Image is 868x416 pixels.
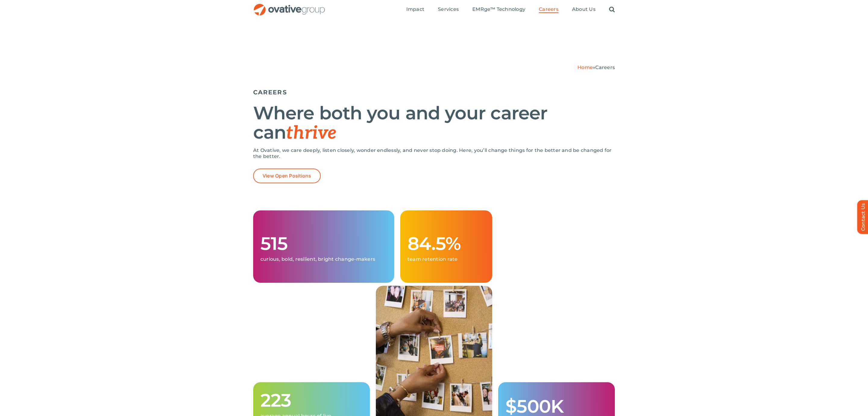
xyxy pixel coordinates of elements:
a: Home [577,65,593,70]
span: EMRge™ Technology [472,6,525,12]
a: Impact [406,6,424,13]
h1: 84.5% [407,234,485,253]
p: team retention rate [407,256,485,262]
img: Careers – Grid 1 [253,286,370,379]
span: » [577,65,615,70]
img: Careers – Grid 3 [498,210,615,379]
h1: Where both you and your career can [253,103,615,143]
a: About Us [572,6,596,13]
h1: 223 [260,391,363,410]
span: Services [438,6,459,12]
h1: $500K [505,397,608,416]
span: thrive [286,122,336,144]
a: OG_Full_horizontal_RGB [253,3,325,9]
a: Search [609,6,615,13]
h5: CAREERS [253,89,615,96]
p: curious, bold, resilient, bright change-makers [260,256,387,262]
a: Services [438,6,459,13]
a: View Open Positions [253,169,321,183]
span: About Us [572,6,596,12]
span: View Open Positions [263,173,311,179]
span: Careers [539,6,558,12]
span: Impact [406,6,424,12]
p: At Ovative, we care deeply, listen closely, wonder endlessly, and never stop doing. Here, you’ll ... [253,147,615,159]
h1: 515 [260,234,387,253]
a: Careers [539,6,558,13]
span: Careers [595,65,615,70]
a: EMRge™ Technology [472,6,525,13]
